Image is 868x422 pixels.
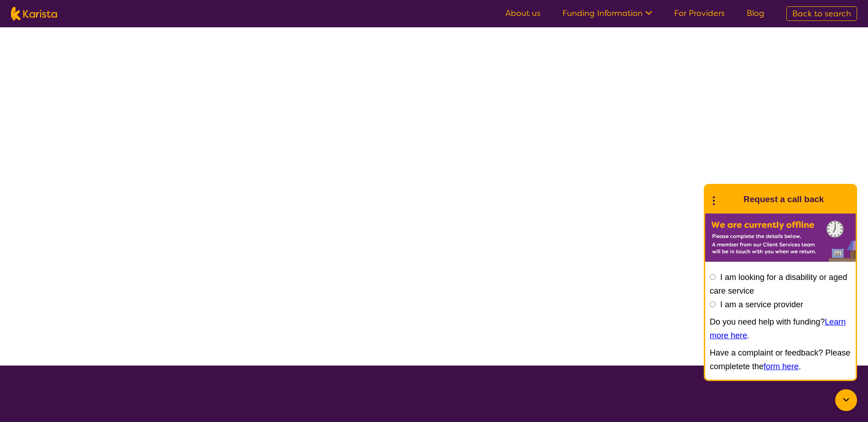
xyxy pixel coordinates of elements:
h1: Request a call back [743,193,824,206]
a: Funding Information [562,8,652,19]
img: Karista offline chat form to request call back [705,214,856,262]
label: I am a service provider [720,300,803,309]
p: Do you need help with funding? . [710,315,851,342]
img: Karista logo [11,7,57,20]
a: Blog [747,8,764,19]
img: Karista [720,190,738,208]
a: About us [505,8,541,19]
a: For Providers [674,8,725,19]
p: Have a complaint or feedback? Please completete the . [710,346,851,373]
a: Back to search [786,6,857,21]
label: I am looking for a disability or aged care service [710,273,847,295]
a: form here [764,362,799,371]
span: Back to search [792,8,851,19]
